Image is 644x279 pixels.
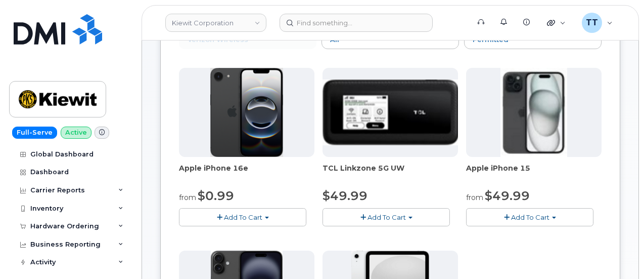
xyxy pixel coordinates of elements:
[224,213,262,221] span: Add To Cart
[575,13,620,33] div: Travis Tedesco
[540,13,573,33] div: Quicklinks
[466,163,602,183] div: Apple iPhone 15
[179,208,306,226] button: Add To Cart
[165,14,266,32] a: Kiewit Corporation
[323,208,450,226] button: Add To Cart
[323,163,458,183] div: TCL Linkzone 5G UW
[466,208,593,226] button: Add To Cart
[323,79,458,145] img: linkzone5g.png
[500,68,568,157] img: iphone15.jpg
[586,17,598,29] span: TT
[280,14,433,32] input: Find something...
[198,188,234,203] span: $0.99
[511,213,549,221] span: Add To Cart
[210,68,283,157] img: iphone16e.png
[466,193,483,202] small: from
[179,163,314,183] div: Apple iPhone 16e
[323,188,367,203] span: $49.99
[600,235,636,271] iframe: Messenger Launcher
[367,213,406,221] span: Add To Cart
[485,188,530,203] span: $49.99
[179,193,196,202] small: from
